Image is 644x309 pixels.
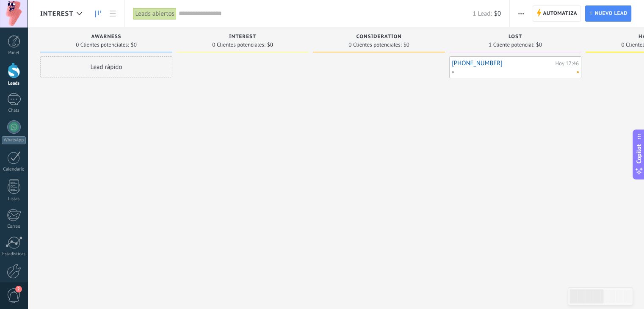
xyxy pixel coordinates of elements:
div: Correo [2,224,26,229]
span: Awarness [91,34,122,40]
div: Awarness [44,34,168,41]
span: $0 [536,42,542,47]
a: [PHONE_NUMBER] [452,60,553,67]
div: Lead rápido [40,56,172,77]
span: $0 [404,42,409,47]
div: Lost [453,34,577,41]
div: Panel [2,50,26,56]
span: 0 Clientes potenciales: [76,42,129,47]
span: $0 [267,42,273,47]
span: $0 [494,10,501,18]
span: $0 [131,42,137,47]
div: Leads abiertos [133,8,176,20]
div: Calendario [2,167,26,172]
span: Consideration [356,34,401,40]
span: Copilot [635,144,643,164]
div: Consideration [317,34,441,41]
span: Lost [509,34,522,40]
span: 0 Clientes potenciales: [348,42,401,47]
span: 0 Clientes potenciales: [212,42,265,47]
div: Chats [2,108,26,113]
div: Hoy 17:46 [555,61,579,66]
span: 1 Lead: [473,10,492,18]
div: WhatsApp [2,136,26,144]
span: No hay nada asignado [577,71,579,73]
span: Nuevo lead [594,6,627,21]
span: Interest [229,34,256,40]
a: Nuevo lead [585,6,631,22]
span: 2 [15,286,22,292]
span: 1 Cliente potencial: [489,42,534,47]
div: Estadísticas [2,251,26,257]
span: Automatiza [543,6,577,21]
span: Interest [40,10,73,18]
a: Automatiza [533,6,581,22]
div: Leads [2,81,26,86]
div: Interest [181,34,304,41]
div: Listas [2,196,26,202]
